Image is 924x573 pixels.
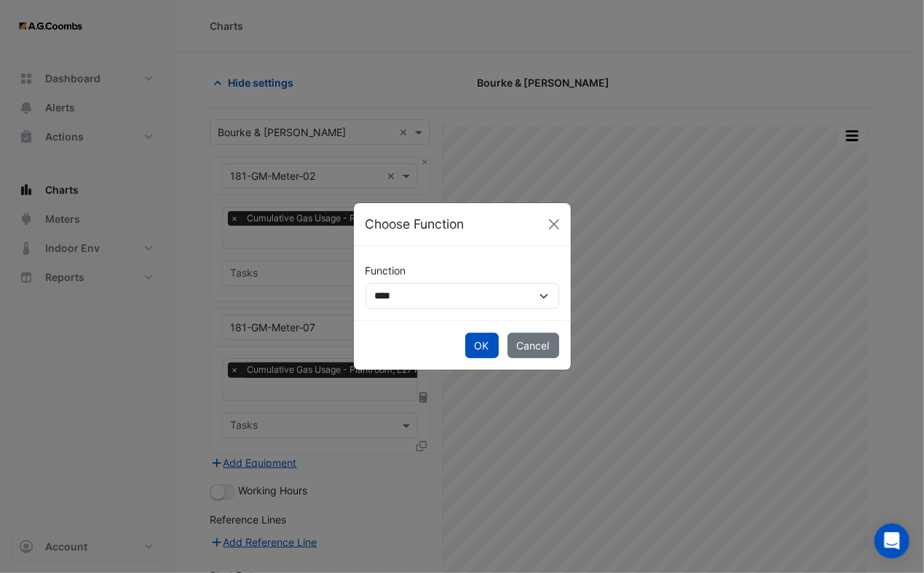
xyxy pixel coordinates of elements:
[508,333,559,358] button: Cancel
[465,333,499,358] button: OK
[543,213,565,235] button: Close
[366,215,465,234] h5: Choose Function
[874,523,909,558] div: Open Intercom Messenger
[366,258,406,283] label: Function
